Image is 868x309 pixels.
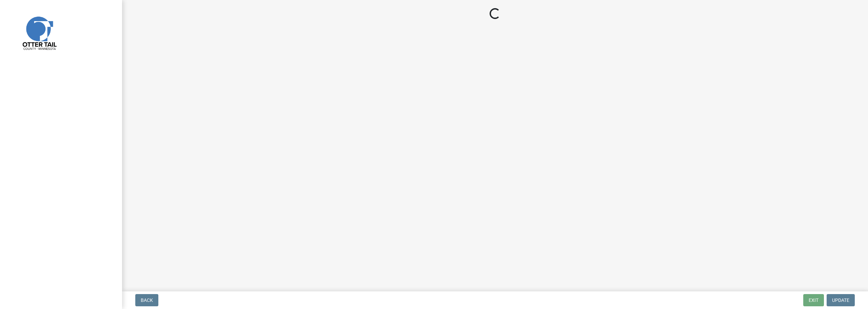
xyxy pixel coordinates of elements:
[827,294,855,306] button: Update
[141,297,153,303] span: Back
[135,294,158,306] button: Back
[14,7,64,58] img: Otter Tail County, Minnesota
[803,294,824,306] button: Exit
[832,297,849,303] span: Update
